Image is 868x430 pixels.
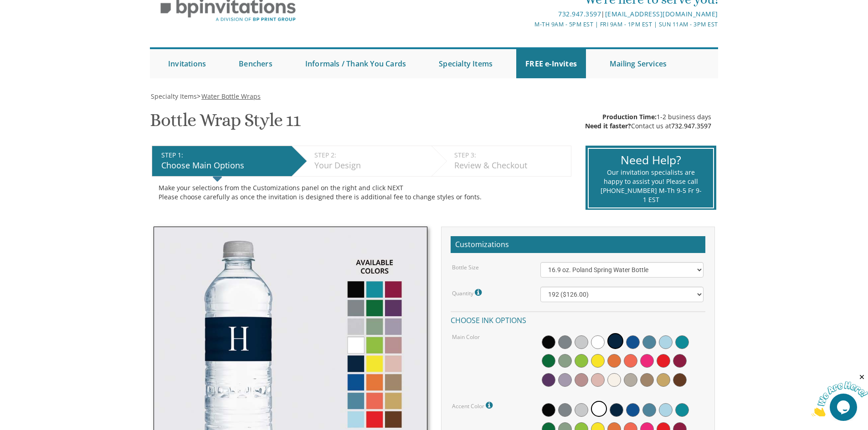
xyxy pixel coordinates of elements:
a: Informals / Thank You Cards [296,49,415,78]
label: Accent Color [452,400,495,411]
div: Review & Checkout [454,160,566,172]
div: STEP 1: [161,151,287,160]
a: 732.947.3597 [558,10,601,18]
a: [EMAIL_ADDRESS][DOMAIN_NAME] [605,10,718,18]
div: Need Help? [600,152,702,168]
div: Make your selections from the Customizations panel on the right and click NEXT Please choose care... [159,183,565,202]
label: Bottle Size [452,263,479,271]
div: STEP 3: [454,151,566,160]
a: Specialty Items [430,49,502,78]
div: Your Design [314,160,427,172]
iframe: chat widget [812,373,868,416]
h4: Choose ink options [451,311,705,327]
span: Water Bottle Wraps [201,92,261,101]
div: M-Th 9am - 5pm EST | Fri 9am - 1pm EST | Sun 11am - 3pm EST [340,20,718,29]
label: Main Color [452,333,480,341]
span: Need it faster? [585,121,631,130]
div: STEP 2: [314,151,427,160]
a: Mailing Services [601,49,676,78]
a: Specialty Items [150,92,197,101]
a: FREE e-Invites [516,49,586,78]
span: > [197,92,261,101]
div: Our invitation specialists are happy to assist you! Please call [PHONE_NUMBER] M-Th 9-5 Fr 9-1 EST [600,168,702,204]
a: Invitations [159,49,215,78]
a: Water Bottle Wraps [200,92,261,101]
a: 732.947.3597 [671,121,711,130]
span: Specialty Items [151,92,197,101]
label: Quantity [452,287,484,298]
div: 1-2 business days Contact us at [585,112,711,131]
div: | [340,9,718,20]
div: Choose Main Options [161,160,287,172]
h2: Customizations [451,236,705,253]
a: Benchers [230,49,282,78]
h1: Bottle Wrap Style 11 [150,110,300,137]
span: Production Time: [602,112,657,121]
